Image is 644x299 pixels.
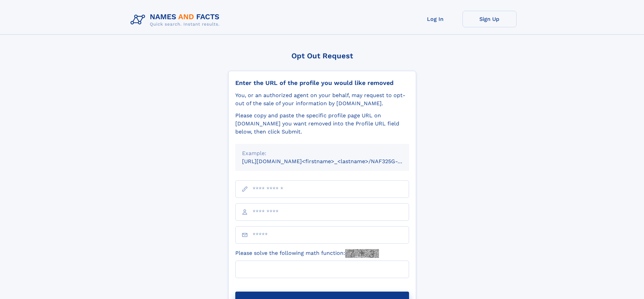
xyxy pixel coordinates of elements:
[242,158,422,165] small: [URL][DOMAIN_NAME]<firstname>_<lastname>/NAF325G-xxxxxxxx
[462,11,517,27] a: Sign Up
[228,52,416,60] div: Opt Out Request
[235,112,409,136] div: Please copy and paste the specific profile page URL on [DOMAIN_NAME] you want removed into the Pr...
[128,11,225,29] img: Logo Names and Facts
[235,249,379,258] label: Please solve the following math function:
[235,91,409,108] div: You, or an authorized agent on your behalf, may request to opt-out of the sale of your informatio...
[408,11,462,27] a: Log In
[242,149,402,157] div: Example:
[235,79,409,87] div: Enter the URL of the profile you would like removed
